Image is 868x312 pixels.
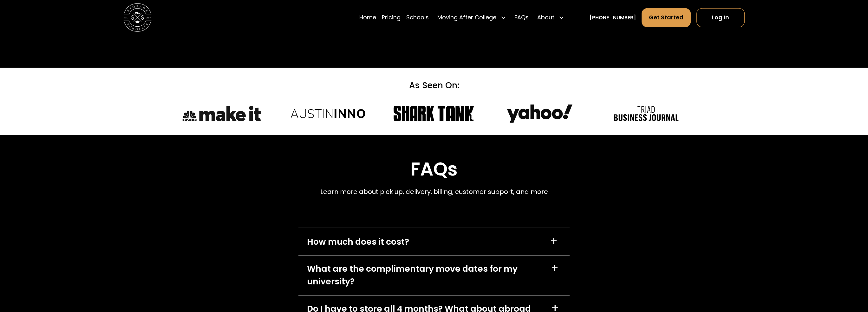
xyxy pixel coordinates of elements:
img: CNBC Make It logo. [180,103,263,124]
img: Storage Scholars main logo [123,3,152,32]
div: About [534,8,567,27]
div: How much does it cost? [307,236,409,248]
a: FAQs [514,8,529,27]
div: Moving After College [434,8,509,27]
div: Moving After College [437,13,496,22]
a: Get Started [642,8,691,27]
a: Pricing [382,8,401,27]
div: + [551,262,558,274]
p: Learn more about pick up, delivery, billing, customer support, and more [320,187,548,196]
div: As Seen On: [180,79,688,92]
div: About [537,13,554,22]
div: What are the complimentary move dates for my university? [307,262,542,288]
a: Home [359,8,376,27]
a: [PHONE_NUMBER] [590,14,636,21]
a: Log In [696,8,744,27]
a: Schools [406,8,429,27]
h2: FAQs [320,158,548,180]
div: + [550,236,557,247]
